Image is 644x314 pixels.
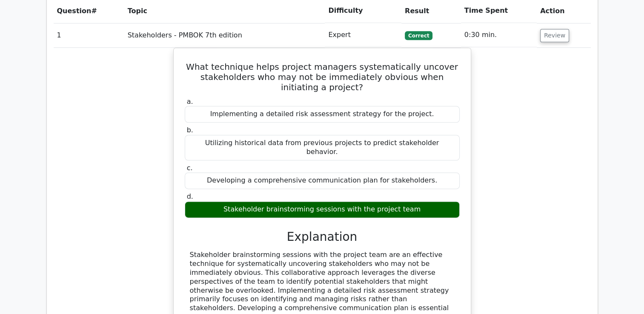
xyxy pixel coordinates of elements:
span: Question [57,7,92,15]
div: Implementing a detailed risk assessment strategy for the project. [185,106,460,123]
td: 0:30 min. [461,23,537,47]
td: Stakeholders - PMBOK 7th edition [124,23,325,47]
span: Correct [405,31,432,40]
span: b. [187,126,193,134]
button: Review [540,29,569,42]
h5: What technique helps project managers systematically uncover stakeholders who may not be immediat... [184,62,461,92]
span: d. [187,192,193,200]
div: Stakeholder brainstorming sessions with the project team [185,201,460,218]
td: 1 [54,23,124,47]
span: c. [187,164,193,172]
div: Developing a comprehensive communication plan for stakeholders. [185,172,460,189]
span: a. [187,97,193,106]
td: Expert [325,23,401,47]
div: Utilizing historical data from previous projects to predict stakeholder behavior. [185,135,460,160]
h3: Explanation [190,230,455,244]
